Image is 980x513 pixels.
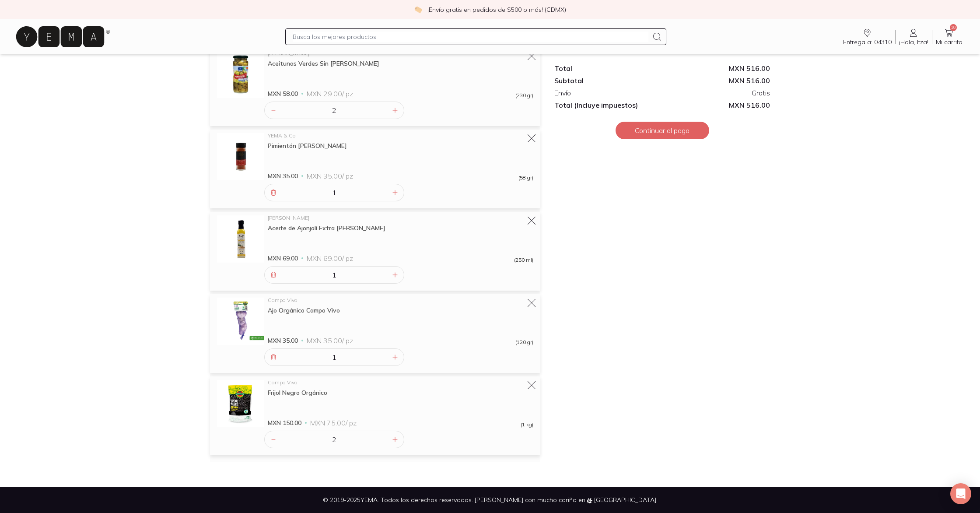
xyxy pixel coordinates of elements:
div: Total [554,64,662,73]
a: Entrega a: 04310 [840,28,895,46]
a: Aceite de Ajonjolí Extra Virgen Inés[PERSON_NAME]Aceite de Ajonjolí Extra [PERSON_NAME]MXN 69.00M... [217,215,533,263]
span: (58 gr) [518,175,533,180]
div: YEMA & Co [268,133,533,138]
div: Subtotal [554,76,662,85]
div: Total (Incluye impuestos) [554,101,662,109]
span: (230 gr) [515,93,533,98]
button: Continuar al pago [616,122,709,139]
div: Aceitunas Verdes Sin [PERSON_NAME] [268,60,533,67]
span: MXN 150.00 [268,418,301,427]
span: Mi carrito [936,38,962,46]
div: MXN 516.00 [662,76,770,85]
div: Pimientón [PERSON_NAME] [268,142,533,150]
a: Ajo Orgánico Campo VivoCampo VivoAjo Orgánico Campo VivoMXN 35.00MXN 35.00/ pz(120 gr) [217,298,533,345]
div: Open Intercom Messenger [950,483,971,504]
div: [PERSON_NAME] [268,51,533,56]
span: 10 [950,24,957,31]
span: MXN 75.00 / pz [310,418,357,427]
a: 10Mi carrito [932,28,966,46]
span: MXN 35.00 [268,336,298,345]
span: Entrega a: 04310 [843,38,892,46]
span: MXN 35.00 / pz [307,336,353,345]
span: MXN 69.00 [268,254,298,263]
span: MXN 58.00 [268,89,298,98]
a: Aceitunas Verdes Sin Hueso Corina[PERSON_NAME]Aceitunas Verdes Sin [PERSON_NAME]MXN 58.00MXN 29.0... [217,51,533,98]
span: (1 kg) [521,422,533,427]
div: Envío [554,88,662,97]
span: [PERSON_NAME] con mucho cariño en [GEOGRAPHIC_DATA]. [475,496,658,504]
span: MXN 69.00 / pz [307,254,353,263]
span: (250 ml) [514,257,533,263]
a: ¡Hola, Itza! [896,28,932,46]
img: Aceitunas Verdes Sin Hueso Corina [217,51,264,98]
span: ¡Hola, Itza! [899,38,928,46]
span: (120 gr) [515,340,533,345]
img: check [414,6,422,14]
img: Aceite de Ajonjolí Extra Virgen Inés [217,215,264,263]
span: MXN 35.00 / pz [307,172,353,180]
div: Campo Vivo [268,380,533,385]
div: MXN 516.00 [662,64,770,73]
div: Ajo Orgánico Campo Vivo [268,306,533,314]
img: Pimientón Paprika Molido [217,133,264,180]
input: Busca los mejores productos [293,32,648,42]
span: MXN 35.00 [268,172,298,180]
p: ¡Envío gratis en pedidos de $500 o más! (CDMX) [427,5,566,14]
div: Aceite de Ajonjolí Extra [PERSON_NAME] [268,224,533,232]
div: [PERSON_NAME] [268,215,533,221]
img: Ajo Orgánico Campo Vivo [217,298,264,345]
span: MXN 29.00 / pz [307,89,353,98]
div: Gratis [662,88,770,97]
a: Frijol Negro OrgánicoCampo VivoFrijol Negro OrgánicoMXN 150.00MXN 75.00/ pz(1 kg) [217,380,533,427]
span: MXN 516.00 [662,101,770,109]
div: Frijol Negro Orgánico [268,389,533,397]
a: Pimientón Paprika MolidoYEMA & CoPimientón [PERSON_NAME]MXN 35.00MXN 35.00/ pz(58 gr) [217,133,533,180]
div: Campo Vivo [268,298,533,303]
img: Frijol Negro Orgánico [217,380,264,427]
